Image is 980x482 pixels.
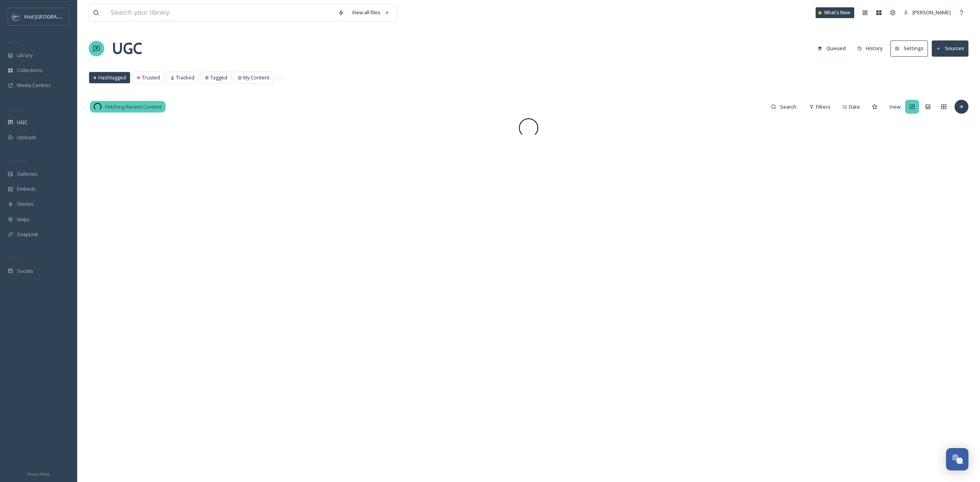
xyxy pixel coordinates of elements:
[816,103,830,111] span: Filters
[8,255,23,261] span: SOCIALS
[17,134,36,141] span: Uploads
[210,74,227,81] span: Tagged
[17,82,51,89] span: Media Centres
[107,4,334,21] input: Search your library
[17,119,27,126] span: UGC
[814,41,853,56] a: Queued
[24,13,84,20] span: Visit [GEOGRAPHIC_DATA]
[17,170,38,178] span: Galleries
[8,40,21,45] span: MEDIA
[17,200,34,208] span: Stories
[17,67,42,74] span: Collections
[776,99,801,114] input: Search
[889,103,902,111] span: View:
[912,9,951,16] span: [PERSON_NAME]
[142,74,160,81] span: Trusted
[900,5,955,20] a: [PERSON_NAME]
[27,469,50,478] a: Privacy Policy
[348,5,393,20] a: View all files
[8,107,24,113] span: COLLECT
[816,7,854,18] a: What's New
[849,103,860,111] span: Date
[176,74,194,81] span: Tracked
[105,103,162,111] span: Fetching Recent Content
[17,216,30,223] span: Maps
[17,52,32,59] span: Library
[853,41,891,56] a: History
[8,158,25,164] span: WIDGETS
[946,448,968,470] button: Open Chat
[12,13,20,20] img: c3es6xdrejuflcaqpovn.png
[814,41,850,56] button: Queued
[112,37,142,60] a: UGC
[243,74,269,81] span: My Content
[27,472,50,477] span: Privacy Policy
[17,231,38,238] span: SnapLink
[98,74,126,81] span: Hashtagged
[17,185,36,193] span: Embeds
[17,267,33,275] span: Socials
[932,40,968,56] button: Sources
[890,40,932,56] a: Settings
[890,40,928,56] button: Settings
[853,41,887,56] button: History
